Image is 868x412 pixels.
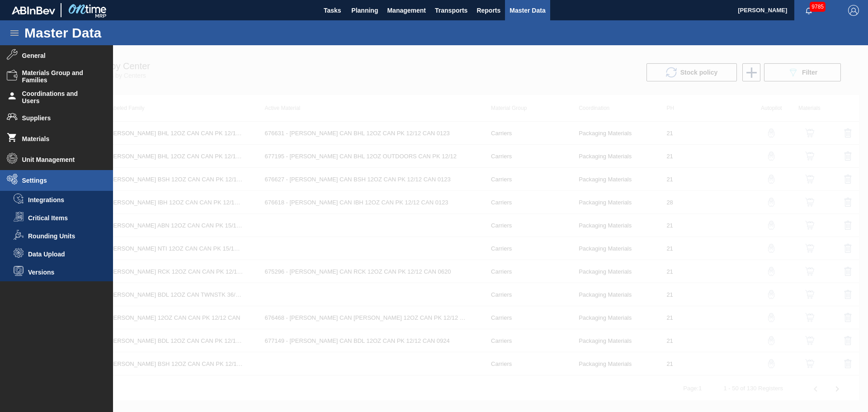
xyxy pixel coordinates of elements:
[22,69,97,84] span: Materials Group and Families
[12,6,55,14] img: TNhmsLtSVTkK8tSr43FrP2fwEKptu5GPRR3wAAAABJRU5ErkJggg==
[28,269,98,276] span: Versions
[28,251,98,258] span: Data Upload
[24,28,185,38] h1: Master Data
[22,90,97,104] span: Coordinations and Users
[435,5,467,16] span: Transports
[22,135,97,142] span: Materials
[22,52,97,59] span: General
[476,5,500,16] span: Reports
[322,5,342,16] span: Tasks
[22,156,97,163] span: Unit Management
[22,114,97,122] span: Suppliers
[22,177,97,184] span: Settings
[28,214,98,222] span: Critical Items
[810,2,826,12] span: 9785
[509,5,545,16] span: Master Data
[28,232,98,240] span: Rounding Units
[387,5,426,16] span: Management
[848,5,859,16] img: Logout
[794,4,823,17] button: Notifications
[28,196,98,204] span: Integrations
[351,5,378,16] span: Planning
